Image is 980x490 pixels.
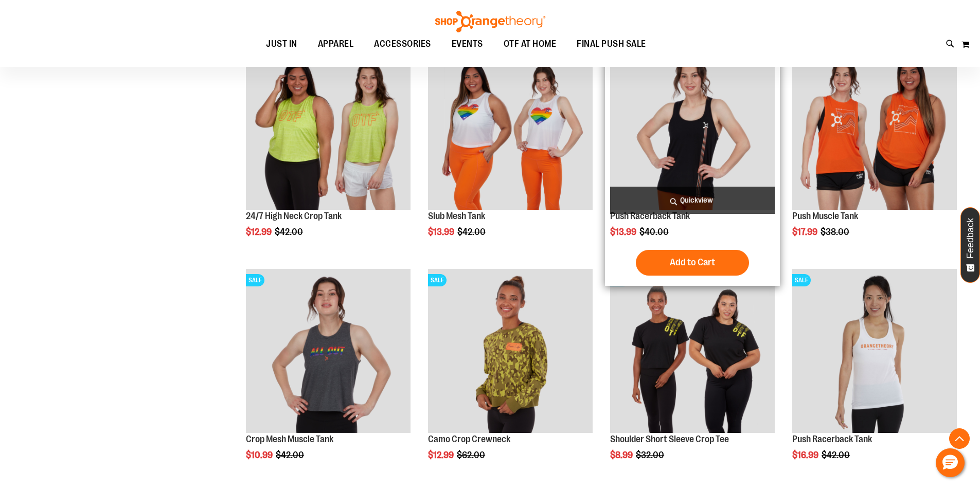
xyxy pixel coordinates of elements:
[610,450,634,460] span: $8.99
[423,264,598,487] div: product
[246,450,274,460] span: $10.99
[504,32,557,56] span: OTF AT HOME
[275,227,305,237] span: $42.00
[428,434,510,444] a: Camo Crop Crewneck
[960,207,980,283] button: Feedback - Show survey
[610,187,775,214] a: Quickview
[610,269,775,433] img: Product image for Shoulder Short Sleeve Crop Tee
[822,450,851,460] span: $42.00
[246,45,411,211] a: Product image for 24/7 High Neck Crop TankSALE
[493,32,567,56] a: OTF AT HOME
[241,264,416,487] div: product
[792,269,957,433] img: Product image for Push Racerback Tank
[428,274,447,286] span: SALE
[792,45,957,211] a: Product image for Push Muscle TankSALE
[605,40,780,286] div: product
[610,211,690,221] a: Push Racerback Tank
[792,434,872,444] a: Push Racerback Tank
[428,45,593,211] a: Product image for Slub Mesh TankSALE
[610,227,638,237] span: $13.99
[610,45,775,211] a: Product image for Push Racerback TankSALE
[787,264,962,487] div: product
[428,450,455,460] span: $12.99
[787,40,962,263] div: product
[636,450,666,460] span: $32.00
[610,269,775,435] a: Product image for Shoulder Short Sleeve Crop TeeSALE
[276,450,306,460] span: $42.00
[792,45,957,210] img: Product image for Push Muscle Tank
[792,269,957,435] a: Product image for Push Racerback TankSALE
[566,32,656,56] a: FINAL PUSH SALE
[639,227,670,237] span: $40.00
[428,45,593,210] img: Product image for Slub Mesh Tank
[636,250,749,276] button: Add to Cart
[266,32,297,56] span: JUST IN
[428,211,485,221] a: Slub Mesh Tank
[428,269,593,433] img: Product image for Camo Crop Crewneck
[428,269,593,435] a: Product image for Camo Crop CrewneckSALE
[610,434,729,444] a: Shoulder Short Sleeve Crop Tee
[318,32,354,56] span: APPAREL
[241,40,416,263] div: product
[792,211,858,221] a: Push Muscle Tank
[246,211,342,221] a: 24/7 High Neck Crop Tank
[457,450,487,460] span: $62.00
[246,269,411,435] a: Product image for Crop Mesh Muscle TankSALE
[670,257,715,268] span: Add to Cart
[246,434,333,444] a: Crop Mesh Muscle Tank
[246,45,411,210] img: Product image for 24/7 High Neck Crop Tank
[423,40,598,263] div: product
[457,227,487,237] span: $42.00
[577,32,646,56] span: FINAL PUSH SALE
[246,227,273,237] span: $12.99
[792,450,820,460] span: $16.99
[428,227,456,237] span: $13.99
[246,274,264,286] span: SALE
[792,227,819,237] span: $17.99
[434,11,547,32] img: Shop Orangetheory
[605,264,780,487] div: product
[256,32,308,56] a: JUST IN
[949,428,970,449] button: Back To Top
[441,32,493,56] a: EVENTS
[821,227,851,237] span: $38.00
[374,32,431,56] span: ACCESSORIES
[308,32,364,56] a: APPAREL
[364,32,441,56] a: ACCESSORIES
[936,448,965,477] button: Hello, have a question? Let’s chat.
[966,218,975,259] span: Feedback
[246,269,411,433] img: Product image for Crop Mesh Muscle Tank
[452,32,483,56] span: EVENTS
[792,274,811,286] span: SALE
[610,45,775,210] img: Product image for Push Racerback Tank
